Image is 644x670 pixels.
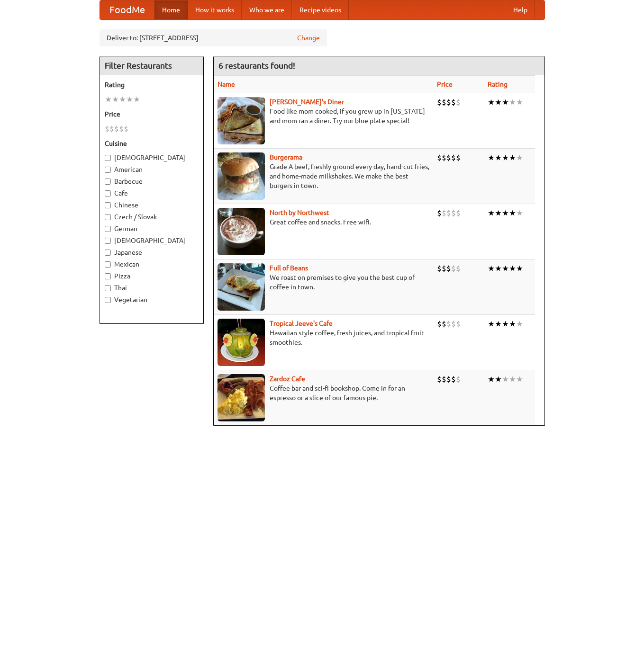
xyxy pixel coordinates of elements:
[114,124,119,134] li: $
[105,124,109,134] li: $
[105,155,111,161] input: [DEMOGRAPHIC_DATA]
[218,152,265,200] img: burgerama.jpg
[105,271,199,281] label: Pizza
[442,208,446,218] li: $
[456,208,461,218] li: $
[105,200,199,210] label: Chinese
[451,152,456,163] li: $
[292,0,349,19] a: Recipe videos
[100,56,203,75] h4: Filter Restaurants
[446,319,451,329] li: $
[105,283,199,293] label: Thai
[509,152,516,163] li: ★
[488,208,495,218] li: ★
[495,374,502,384] li: ★
[270,320,333,327] a: Tropical Jeeve's Cafe
[105,259,199,269] label: Mexican
[218,263,265,311] img: beans.jpg
[437,263,442,274] li: $
[451,263,456,274] li: $
[270,209,329,216] a: North by Northwest
[270,153,302,161] b: Burgerama
[105,202,111,208] input: Chinese
[105,250,111,256] input: Japanese
[456,374,461,384] li: $
[442,319,446,329] li: $
[188,0,242,19] a: How it works
[270,264,308,272] b: Full of Beans
[105,214,111,220] input: Czech / Slovak
[437,97,442,107] li: $
[502,97,509,107] li: ★
[105,188,199,198] label: Cafe
[502,152,509,163] li: ★
[437,80,453,88] a: Price
[270,98,344,106] b: [PERSON_NAME]'s Diner
[105,212,199,222] label: Czech / Slovak
[446,263,451,274] li: $
[488,319,495,329] li: ★
[119,94,126,105] li: ★
[502,374,509,384] li: ★
[488,374,495,384] li: ★
[451,97,456,107] li: $
[218,208,265,255] img: north.jpg
[446,374,451,384] li: $
[502,263,509,274] li: ★
[495,319,502,329] li: ★
[488,97,495,107] li: ★
[218,273,429,292] p: We roast on premises to give you the best cup of coffee in town.
[124,124,128,134] li: $
[218,217,429,227] p: Great coffee and snacks. Free wifi.
[437,374,442,384] li: $
[437,152,442,163] li: $
[105,165,199,174] label: American
[218,97,265,144] img: sallys.jpg
[516,319,523,329] li: ★
[154,0,188,19] a: Home
[442,152,446,163] li: $
[270,375,305,383] a: Zardoz Cafe
[105,94,112,105] li: ★
[105,226,111,232] input: German
[509,208,516,218] li: ★
[218,162,429,190] p: Grade A beef, freshly ground every day, hand-cut fries, and home-made milkshakes. We make the bes...
[456,319,461,329] li: $
[242,0,292,19] a: Who we are
[442,97,446,107] li: $
[509,319,516,329] li: ★
[105,248,199,257] label: Japanese
[105,285,111,291] input: Thai
[488,152,495,163] li: ★
[133,94,140,105] li: ★
[488,263,495,274] li: ★
[495,152,502,163] li: ★
[516,97,523,107] li: ★
[218,384,429,402] p: Coffee bar and sci-fi bookshop. Come in for an espresso or a slice of our famous pie.
[456,152,461,163] li: $
[105,179,111,185] input: Barbecue
[105,273,111,279] input: Pizza
[437,208,442,218] li: $
[105,295,199,304] label: Vegetarian
[105,297,111,303] input: Vegetarian
[495,97,502,107] li: ★
[218,107,429,125] p: Food like mom cooked, if you grew up in [US_STATE] and mom ran a diner. Try our blue plate special!
[446,208,451,218] li: $
[218,80,235,88] a: Name
[105,238,111,244] input: [DEMOGRAPHIC_DATA]
[516,263,523,274] li: ★
[109,124,114,134] li: $
[516,374,523,384] li: ★
[509,374,516,384] li: ★
[105,236,199,245] label: [DEMOGRAPHIC_DATA]
[451,319,456,329] li: $
[105,177,199,186] label: Barbecue
[105,153,199,162] label: [DEMOGRAPHIC_DATA]
[502,208,509,218] li: ★
[495,208,502,218] li: ★
[126,94,133,105] li: ★
[105,261,111,268] input: Mexican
